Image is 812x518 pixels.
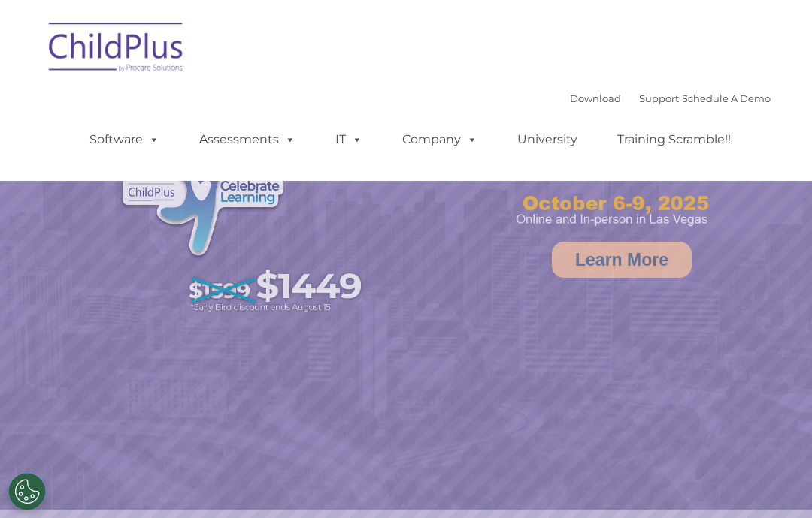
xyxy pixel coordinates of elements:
a: Company [387,125,492,155]
a: Support [639,92,679,104]
a: Schedule A Demo [682,92,771,104]
img: ChildPlus by Procare Solutions [41,12,192,87]
a: Training Scramble!! [602,125,746,155]
font: | [570,92,771,104]
a: Assessments [184,125,311,155]
button: Cookies Settings [8,473,46,510]
a: Download [570,92,621,104]
a: IT [320,125,377,155]
a: University [502,125,592,155]
a: Software [74,125,174,155]
a: Learn More [552,242,692,278]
